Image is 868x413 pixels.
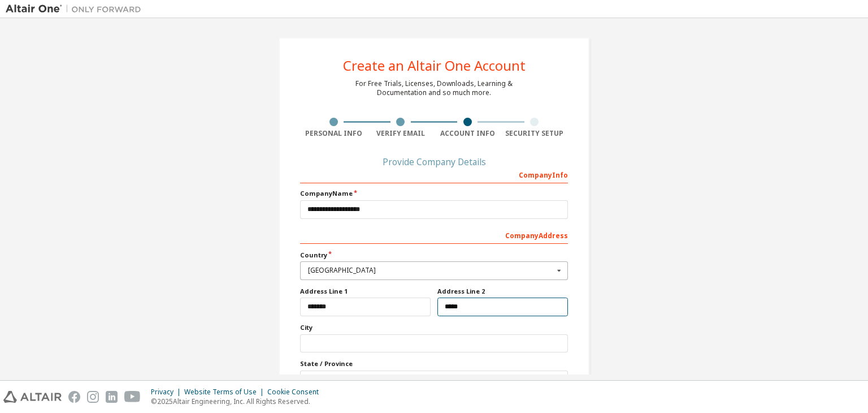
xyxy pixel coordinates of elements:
div: Provide Company Details [300,158,568,165]
div: Website Terms of Use [184,388,267,397]
label: Address Line 2 [437,287,568,296]
img: Altair One [6,3,147,15]
div: Security Setup [501,129,568,138]
div: Verify Email [367,129,435,138]
label: Company Name [300,189,568,198]
p: © 2025 Altair Engineering, Inc. All Rights Reserved. [151,397,325,406]
div: Company Address [300,226,568,244]
label: State / Province [300,359,568,368]
div: Personal Info [300,129,367,138]
div: Account Info [434,129,501,138]
div: For Free Trials, Licenses, Downloads, Learning & Documentation and so much more. [355,79,513,97]
div: Privacy [151,388,184,397]
img: facebook.svg [68,391,80,403]
div: Create an Altair One Account [343,59,526,72]
label: Country [300,251,568,260]
div: Company Info [300,165,568,183]
div: Cookie Consent [267,388,325,397]
img: altair_logo.svg [3,391,62,403]
img: instagram.svg [87,391,99,403]
div: [GEOGRAPHIC_DATA] [308,267,554,274]
img: youtube.svg [124,391,141,403]
label: City [300,323,568,332]
label: Address Line 1 [300,287,431,296]
img: linkedin.svg [106,391,118,403]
